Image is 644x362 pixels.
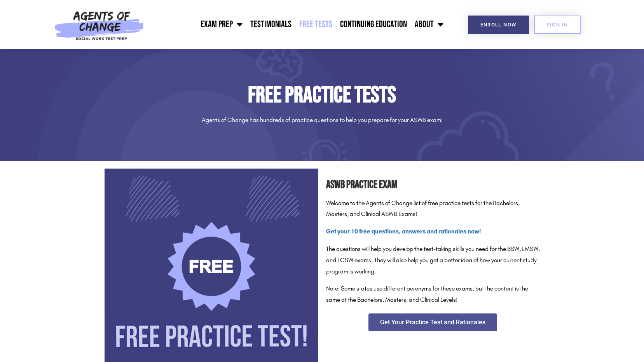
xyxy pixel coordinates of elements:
[105,115,540,126] p: Agents of Change has hundreds of practice questions to help you prepare for your ASWB exam!
[326,283,540,306] p: Note: Some states use different acronyms for these exams, but the content is the same at the Bach...
[105,84,540,107] h1: Free Practice Tests
[295,15,336,34] a: Free Tests
[148,15,447,34] nav: Menu
[326,176,540,194] h2: ASWB Practice Exam
[546,22,568,27] span: SIGN IN
[380,319,485,325] span: Get Your Practice Test and Rationales
[336,15,411,34] a: Continuing Education
[246,15,295,34] a: Testimonials
[480,22,517,27] span: Enroll Now
[326,228,481,235] a: Get your 10 free questions, answers and rationales now!
[197,15,246,34] a: Exam Prep
[411,15,447,34] a: About
[534,16,581,34] a: SIGN IN
[326,244,540,277] p: The questions will help you develop the test-taking skills you need for the BSW, LMSW, and LCSW e...
[326,198,540,220] p: Welcome to the Agents of Change list of free practice tests for the Bachelors, Masters, and Clini...
[368,313,497,331] a: Get Your Practice Test and Rationales
[468,16,529,34] a: Enroll Now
